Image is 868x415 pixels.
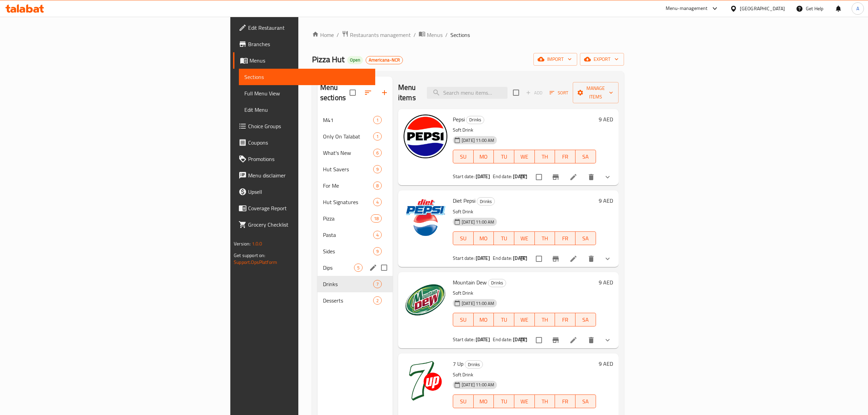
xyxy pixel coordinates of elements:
[533,53,577,66] button: import
[494,231,514,245] button: TU
[233,167,375,184] a: Menu disclaimer
[538,315,553,325] span: TH
[342,30,411,39] a: Restaurants management
[459,300,497,307] span: [DATE] 11:00 AM
[323,280,373,288] span: Drinks
[666,4,708,13] div: Menu-management
[427,31,443,39] span: Menus
[317,227,393,243] div: Pasta4
[583,332,599,348] button: delete
[374,183,381,189] span: 8
[374,281,381,287] span: 7
[535,150,555,163] button: TH
[513,172,527,181] b: [DATE]
[494,313,514,326] button: TU
[354,264,363,272] div: items
[517,152,532,162] span: WE
[323,198,373,206] span: Hut Signatures
[317,112,393,128] div: M411
[248,220,370,229] span: Grocery Checklist
[374,166,381,173] span: 9
[248,40,370,48] span: Branches
[453,371,596,379] p: Soft Drink
[323,296,373,305] span: Desserts
[585,55,619,64] span: export
[374,297,381,304] span: 2
[547,332,564,348] button: Branch-specific-item
[323,132,373,140] span: Only On Talabat
[374,117,381,123] span: 1
[578,152,593,162] span: SA
[368,263,378,273] button: edit
[535,313,555,326] button: TH
[244,89,370,97] span: Full Menu View
[373,231,382,239] div: items
[371,214,382,223] div: items
[494,150,514,163] button: TU
[603,255,612,263] svg: Show Choices
[497,152,512,162] span: TU
[453,394,474,408] button: SU
[453,172,475,181] span: Start date:
[453,207,596,216] p: Soft Drink
[599,196,613,205] h6: 9 AED
[453,313,474,326] button: SU
[535,231,555,245] button: TH
[249,56,370,65] span: Menus
[244,106,370,114] span: Edit Menu
[555,231,575,245] button: FR
[476,397,491,406] span: MO
[575,313,596,326] button: SA
[459,219,497,225] span: [DATE] 11:00 AM
[514,394,535,408] button: WE
[575,394,596,408] button: SA
[497,315,512,325] span: TU
[515,332,532,348] button: sort-choices
[476,335,490,344] b: [DATE]
[374,133,381,140] span: 1
[603,173,612,181] svg: Show Choices
[323,116,373,124] span: M41
[248,204,370,212] span: Coverage Report
[233,36,375,52] a: Branches
[493,335,512,344] span: End date:
[494,394,514,408] button: TU
[453,231,474,245] button: SU
[555,394,575,408] button: FR
[317,259,393,276] div: Dips5edit
[404,196,447,240] img: Diet Pepsi
[535,394,555,408] button: TH
[515,251,532,267] button: sort-choices
[599,115,613,124] h6: 9 AED
[514,231,535,245] button: WE
[517,397,532,406] span: WE
[558,233,573,243] span: FR
[509,85,523,100] span: Select section
[233,118,375,134] a: Choice Groups
[476,254,490,263] b: [DATE]
[239,69,375,85] a: Sections
[233,200,375,216] a: Coverage Report
[476,233,491,243] span: MO
[466,116,484,124] div: Drinks
[323,214,371,223] span: Pizza
[497,233,512,243] span: TU
[366,57,403,63] span: Americana-NCR
[419,30,443,39] a: Menus
[374,199,381,205] span: 4
[252,239,262,248] span: 1.0.0
[312,30,624,39] nav: breadcrumb
[373,116,382,124] div: items
[474,150,494,163] button: MO
[599,169,616,185] button: show more
[233,151,375,167] a: Promotions
[538,152,553,162] span: TH
[373,280,382,288] div: items
[248,138,370,147] span: Coupons
[558,397,573,406] span: FR
[453,150,474,163] button: SU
